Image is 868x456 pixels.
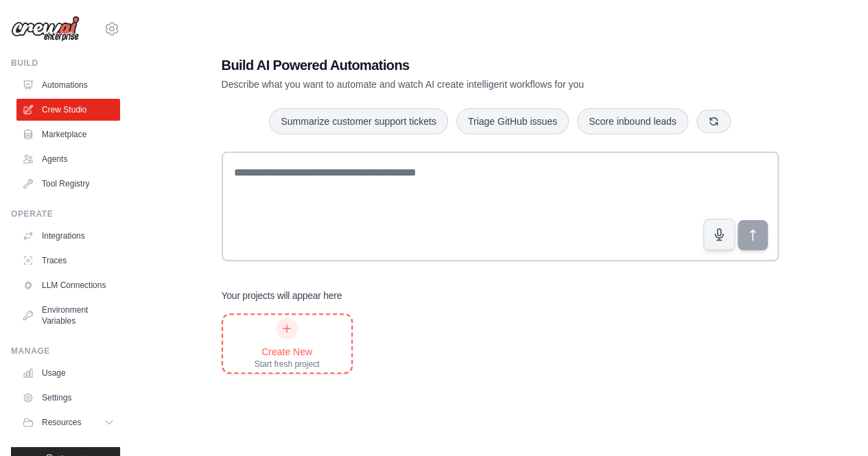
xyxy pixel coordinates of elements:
a: Traces [16,250,120,272]
img: Logo [11,16,80,42]
button: Triage GitHub issues [456,108,569,134]
a: Automations [16,74,120,96]
a: Tool Registry [16,173,120,195]
h3: Your projects will appear here [222,289,342,302]
button: Score inbound leads [577,108,688,134]
a: Settings [16,387,120,409]
button: Get new suggestions [696,110,731,133]
a: Integrations [16,225,120,247]
a: Crew Studio [16,99,120,121]
div: Create New [255,345,320,359]
a: Environment Variables [16,299,120,332]
a: LLM Connections [16,274,120,296]
h1: Build AI Powered Automations [222,56,683,75]
button: Summarize customer support tickets [269,108,447,134]
a: Marketplace [16,123,120,145]
div: Manage [11,346,120,357]
button: Resources [16,411,120,433]
a: Agents [16,148,120,170]
div: Start fresh project [255,359,320,370]
div: Build [11,58,120,69]
p: Describe what you want to automate and watch AI create intelligent workflows for you [222,77,683,91]
span: Resources [42,417,81,428]
div: Operate [11,208,120,219]
button: Click to speak your automation idea [703,219,735,250]
a: Usage [16,362,120,384]
iframe: Chat Widget [799,390,868,456]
